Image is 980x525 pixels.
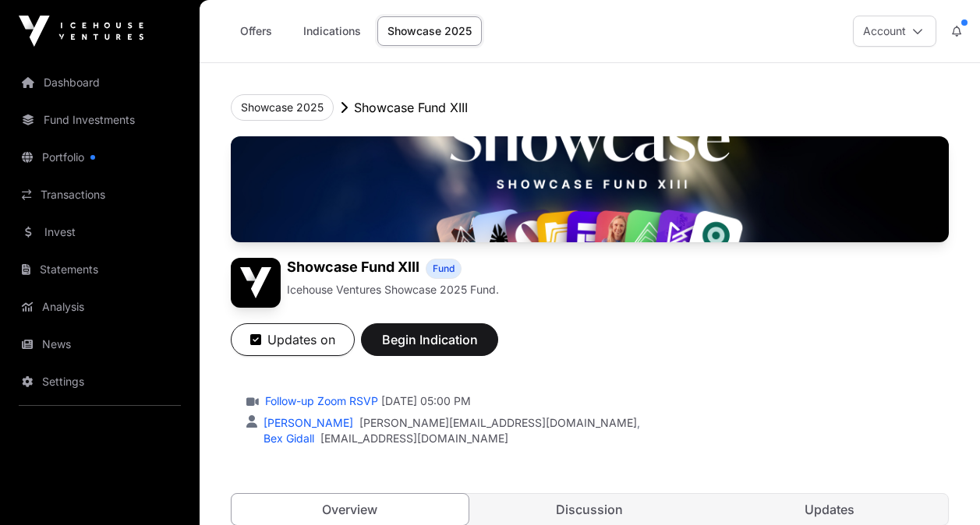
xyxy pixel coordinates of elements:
a: Indications [293,16,371,46]
a: Fund Investments [12,103,187,137]
img: Showcase Fund XIII [231,136,949,242]
span: [DATE] 05:00 PM [381,393,471,409]
a: Discussion [472,494,709,525]
a: Transactions [12,178,187,212]
button: Updates on [231,323,355,356]
a: Analysis [12,290,187,324]
button: Showcase 2025 [231,94,334,121]
p: Showcase Fund XIII [354,98,468,117]
img: Icehouse Ventures Logo [19,16,143,47]
div: , [260,415,640,431]
a: Showcase 2025 [377,16,482,46]
a: Invest [12,215,187,249]
a: Begin Indication [361,339,498,354]
a: Portfolio [12,140,187,174]
span: Begin Indication [380,330,479,349]
a: Bex Gidall [260,432,314,445]
img: Showcase Fund XIII [231,258,281,308]
a: Settings [12,365,187,399]
a: [PERSON_NAME][EMAIL_ADDRESS][DOMAIN_NAME] [359,415,637,431]
a: Offers [225,16,287,46]
nav: Tabs [232,494,948,525]
p: Icehouse Ventures Showcase 2025 Fund. [287,282,499,298]
span: Fund [433,262,455,275]
button: Account [853,16,936,47]
a: [PERSON_NAME] [260,416,353,429]
a: Statements [12,252,187,287]
a: News [12,327,187,361]
a: Follow-up Zoom RSVP [262,393,378,409]
iframe: Chat Widget [902,450,980,525]
a: [EMAIL_ADDRESS][DOMAIN_NAME] [320,431,508,446]
button: Begin Indication [361,323,498,356]
a: Updates [711,494,948,525]
h1: Showcase Fund XIII [287,258,419,279]
a: Dashboard [12,65,187,100]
